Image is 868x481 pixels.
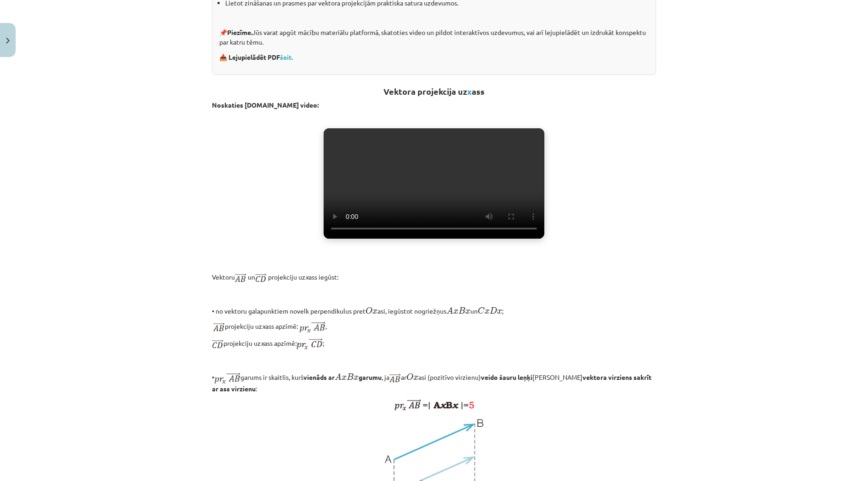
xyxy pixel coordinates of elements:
[212,321,656,333] p: projekciju uz ass apzīmē: ,
[212,371,656,394] p: • garums ir skaitlis, kurš , ja ar asi (pozitīvo virzienu) [PERSON_NAME] :
[212,373,651,393] b: vektora virziens sakrīt ar ass virzienu
[383,86,485,97] strong: Vektora projekcija uz ass
[342,376,347,380] span: x
[365,307,372,314] span: O
[413,376,418,380] span: x
[372,309,377,314] span: x
[262,322,265,330] i: x
[485,309,490,314] span: x
[212,272,656,284] p: Vektoru un projekciju uz ass iegūst:
[458,307,465,314] span: B
[212,304,656,316] p: • no vektoru galapunktiem novelk perpendikulus pret asi, iegūstot nogriežņus un ;
[453,309,458,314] span: x
[335,373,342,380] span: A
[467,86,472,97] span: x
[212,338,656,350] p: projekciju uz ass apzīmē: ;
[490,307,497,314] span: D
[6,38,10,44] img: icon-close-lesson-0947bae3869378f0d4975bcd49f059093ad1ed9edebbc8119c70593378902aed.svg
[446,307,453,314] span: A
[219,28,649,47] p: 📌 Jūs varat apgūt mācību materiālu platformā, skatoties video un pildot interaktīvos uzdevumus, v...
[465,309,470,314] span: x
[227,28,252,36] strong: Piezīme.
[261,339,264,347] i: x
[219,53,294,61] strong: 📥 Lejupielādēt PDF
[406,373,413,380] span: O
[478,307,485,314] span: C
[481,373,532,381] b: veido šauru leņķi
[324,128,544,239] video: Jūsu pārlūkprogramma neatbalsta video atskaņošanu.
[354,376,359,380] span: x
[497,309,502,314] span: x
[212,101,319,109] strong: Noskaties [DOMAIN_NAME] video:
[305,273,308,281] i: x
[280,53,293,61] a: šeit.
[303,373,382,381] b: vienāds ar garumu
[347,373,354,380] span: B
